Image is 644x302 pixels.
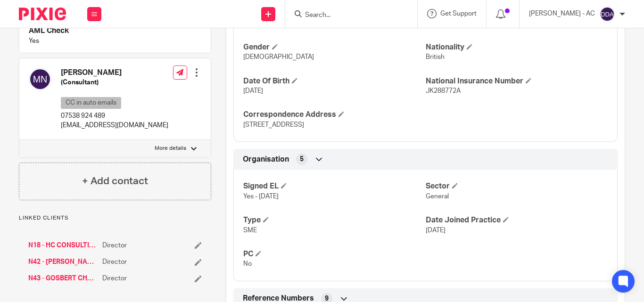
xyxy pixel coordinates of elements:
[29,36,201,46] p: Yes
[243,42,425,52] h4: Gender
[426,42,608,52] h4: Nationality
[600,7,615,22] img: svg%3E
[300,155,304,164] span: 5
[19,8,66,20] img: Pixie
[426,88,461,94] span: JK288772A
[28,257,98,267] a: N42 - [PERSON_NAME]
[243,227,257,234] span: SME
[102,274,127,283] span: Director
[28,241,98,250] a: N18 - HC CONSULTING GROUP LIMITED
[440,10,477,17] span: Get Support
[243,181,425,191] h4: Signed EL
[61,121,168,130] p: [EMAIL_ADDRESS][DOMAIN_NAME]
[82,174,148,188] h4: + Add contact
[426,215,608,225] h4: Date Joined Practice
[102,257,127,267] span: Director
[155,145,186,152] p: More details
[243,110,425,120] h4: Correspondence Address
[529,9,595,18] p: [PERSON_NAME] - AC
[243,155,289,164] span: Organisation
[61,78,168,87] h5: (Consultant)
[102,241,127,250] span: Director
[426,76,608,86] h4: National Insurance Number
[61,97,121,109] p: CC in auto emails
[61,68,168,78] h4: [PERSON_NAME]
[426,181,608,191] h4: Sector
[28,274,98,283] a: N43 - GOSBERT CHAGULA
[19,214,211,222] p: Linked clients
[243,54,314,60] span: [DEMOGRAPHIC_DATA]
[243,249,425,259] h4: PC
[426,54,445,60] span: British
[243,88,263,94] span: [DATE]
[426,193,449,200] span: General
[243,76,425,86] h4: Date Of Birth
[61,111,168,121] p: 07538 924 489
[426,227,446,234] span: [DATE]
[29,26,201,36] h4: AML Check
[243,215,425,225] h4: Type
[243,193,279,200] span: Yes - [DATE]
[29,68,51,90] img: svg%3E
[243,261,252,267] span: No
[304,11,389,20] input: Search
[243,122,304,128] span: [STREET_ADDRESS]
